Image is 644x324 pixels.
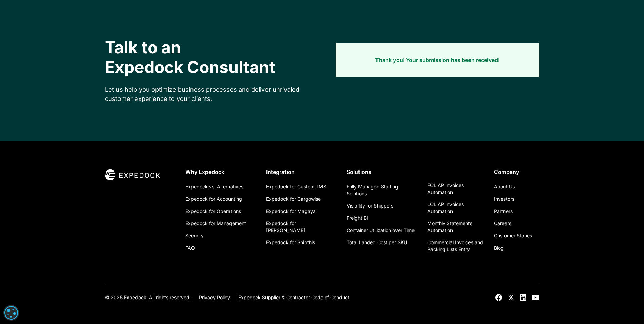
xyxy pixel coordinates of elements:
[531,251,644,324] iframe: Chat Widget
[185,193,242,205] a: Expedock for Accounting
[185,168,255,175] div: Why Expedock
[105,57,275,77] span: Expedock Consultant
[375,57,500,64] div: Thank you! Your submission has been received!
[347,212,368,224] a: Freight BI
[266,168,336,175] div: Integration
[347,224,415,236] a: Container Utilization over Time
[347,200,393,212] a: Visibility for Shippers
[185,230,204,242] a: Security
[427,236,483,255] a: Commercial Invoices and Packing Lists Entry
[347,236,407,249] a: Total Landed Cost per SKU
[494,168,539,175] div: Company
[494,242,504,254] a: Blog
[238,294,349,301] a: Expedock Supplier & Contractor Code of Conduct
[185,217,246,230] a: Expedock for Management
[185,242,195,254] a: FAQ
[494,181,515,193] a: About Us
[266,193,321,205] a: Expedock for Cargowise
[105,294,191,301] div: © 2025 Expedock. All rights reserved.
[347,181,417,200] a: Fully Managed Staffing Solutions
[266,236,315,249] a: Expedock for Shipthis
[494,205,513,217] a: Partners
[199,294,230,301] a: Privacy Policy
[347,168,417,175] div: Solutions
[494,230,532,242] a: Customer Stories
[427,179,483,198] a: FCL AP Invoices Automation
[185,205,241,217] a: Expedock for Operations
[185,181,243,193] a: Expedock vs. Alternatives
[427,198,483,217] a: LCL AP Invoices Automation
[427,217,483,236] a: Monthly Statements Automation
[266,205,316,217] a: Expedock for Magaya
[105,38,309,77] h2: Talk to an
[266,217,336,236] a: Expedock for [PERSON_NAME]
[105,85,309,103] div: Let us help you optimize business processes and deliver unrivaled customer experience to your cli...
[494,217,511,230] a: Careers
[494,193,514,205] a: Investors
[531,251,644,324] div: Widget de chat
[266,181,326,193] a: Expedock for Custom TMS
[336,43,539,77] div: Footer Contact Form success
